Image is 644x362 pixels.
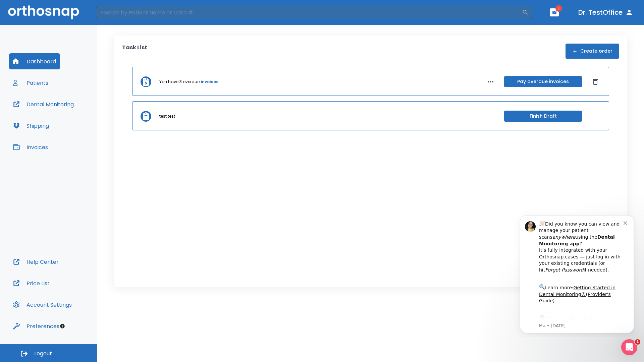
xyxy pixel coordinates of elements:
[159,79,200,85] p: You have 3 overdue
[34,350,52,357] span: Logout
[29,107,89,119] a: App Store
[504,111,582,122] button: Finish Draft
[9,96,78,112] button: Dental Monitoring
[9,53,60,69] button: Dashboard
[566,44,619,59] button: Create order
[29,105,114,139] div: Download the app: | ​ Let us know if you need help getting started!
[635,339,640,345] span: 1
[29,114,114,120] p: Message from Ma, sent 4w ago
[9,254,63,270] button: Help Center
[504,76,582,87] button: Pay overdue invoices
[590,76,601,87] button: Dismiss
[159,113,175,119] p: test test
[9,275,54,291] button: Price List
[9,118,53,134] button: Shipping
[8,5,79,19] img: Orthosnap
[9,139,52,155] button: Invoices
[9,75,52,91] button: Patients
[201,79,218,85] a: invoices
[576,6,636,18] button: Dr. TestOffice
[59,323,65,329] div: Tooltip anchor
[9,318,63,334] button: Preferences
[621,339,637,355] iframe: Intercom live chat
[114,10,119,16] button: Dismiss notification
[9,297,76,313] button: Account Settings
[555,5,562,12] span: 1
[122,44,147,59] p: Task List
[510,209,644,337] iframe: Intercom notifications message
[96,6,522,19] input: Search by Patient Name or Case #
